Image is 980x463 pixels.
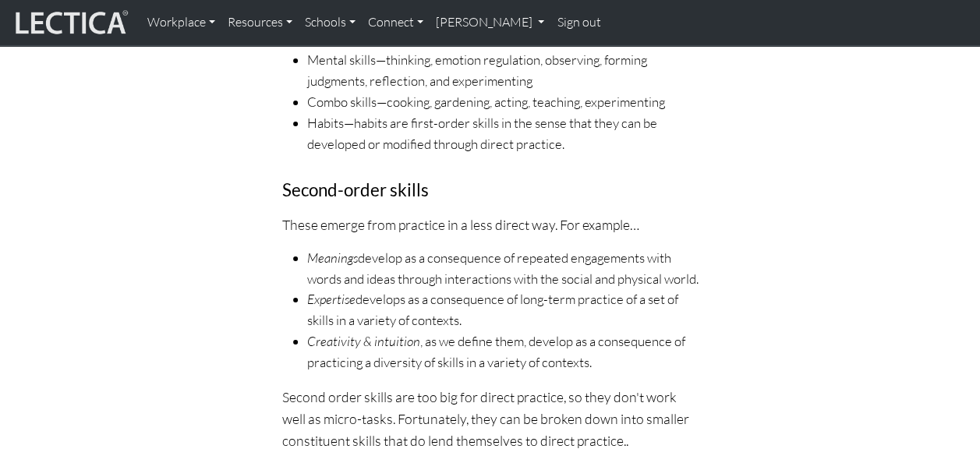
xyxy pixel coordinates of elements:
li: Mental skills—thinking, emotion regulation, observing, forming judgments, reflection, and experim... [307,50,699,92]
li: Habits—habits are first-order skills in the sense that they can be developed or modified through ... [307,113,699,155]
h4: Second-order skills [282,180,699,201]
i: Expertise [307,291,356,307]
p: These emerge from practice in a less direct way. For example… [282,214,699,235]
a: Schools [299,6,362,39]
i: Creativity & intuition [307,333,420,349]
p: Second order skills are too big for direct practice, so they don't work well as micro-tasks. Fort... [282,386,699,451]
li: develop as a consequence of repeated engagements with words and ideas through interactions with t... [307,248,699,290]
a: [PERSON_NAME] [430,6,550,39]
a: Sign out [550,6,607,39]
img: lecticalive [12,8,129,37]
i: Meanings [307,249,358,266]
a: Workplace [141,6,221,39]
a: Connect [362,6,430,39]
li: develops as a consequence of long-term practice of a set of skills in a variety of contexts. [307,289,699,331]
li: Combo skills—cooking, gardening, acting, teaching, experimenting [307,92,699,113]
li: , as we define them, develop as a consequence of practicing a diversity of skills in a variety of... [307,331,699,373]
a: Resources [221,6,299,39]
